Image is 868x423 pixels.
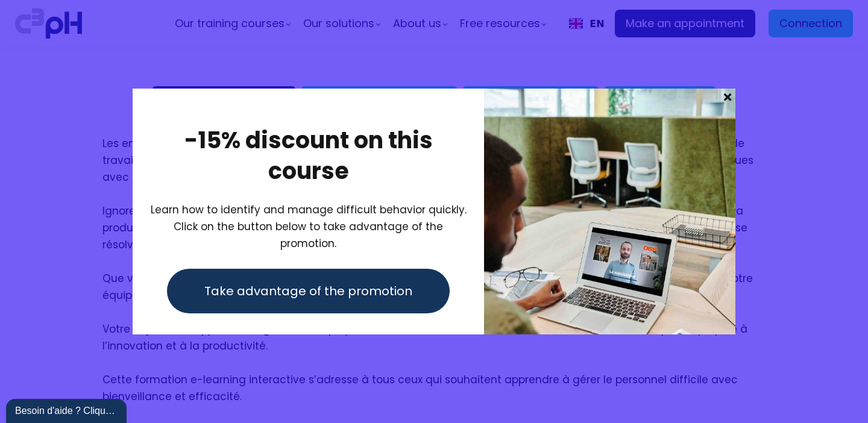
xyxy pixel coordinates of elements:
[204,282,412,300] span: Take advantage of the promotion
[6,396,129,423] iframe: chat widget
[151,202,467,217] span: Learn how to identify and manage difficult behavior quickly.
[167,269,450,313] button: Take advantage of the promotion
[148,201,469,252] div: Click on the button below to take advantage of the promotion.
[148,125,469,187] h2: -15% discount on this course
